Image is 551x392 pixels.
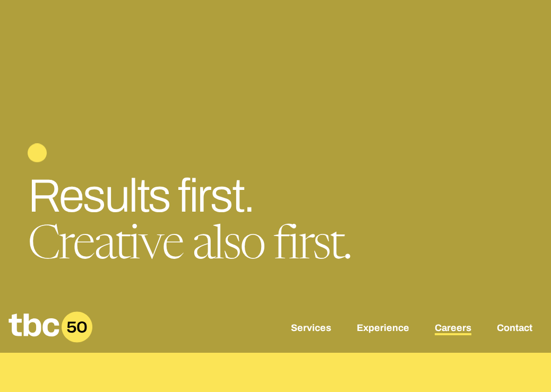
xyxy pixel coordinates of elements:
a: Careers [435,323,471,335]
a: Services [291,323,331,335]
a: Home [8,335,92,346]
span: Creative also first. [28,224,351,271]
span: Results first. [28,171,254,221]
a: Experience [357,323,409,335]
a: Contact [497,323,532,335]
